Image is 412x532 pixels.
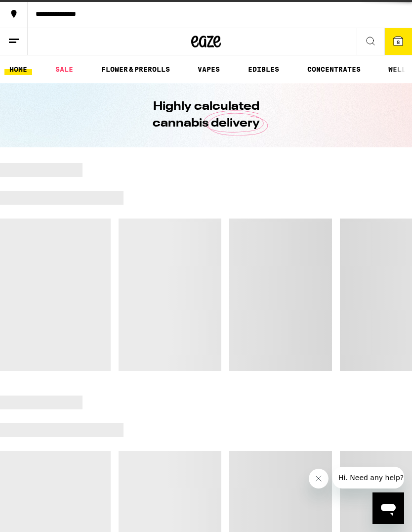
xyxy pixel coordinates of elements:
button: 8 [384,28,412,55]
span: 8 [397,39,400,45]
h1: Highly calculated cannabis delivery [124,98,288,132]
a: SALE [50,63,78,75]
a: HOME [4,63,32,75]
iframe: Message from company [332,467,404,488]
a: VAPES [193,63,225,75]
a: CONCENTRATES [302,63,366,75]
iframe: Button to launch messaging window [372,492,404,524]
iframe: Close message [309,469,329,488]
a: EDIBLES [243,63,284,75]
a: FLOWER & PREROLLS [96,63,175,75]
